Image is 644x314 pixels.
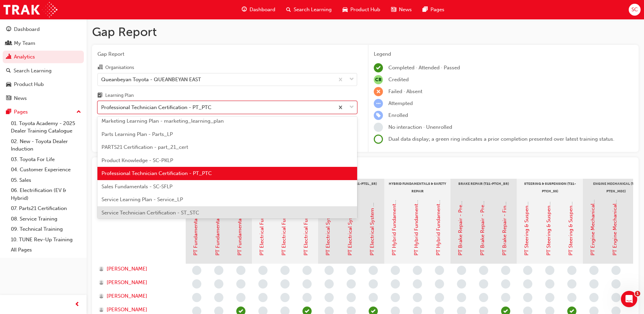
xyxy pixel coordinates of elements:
[374,123,383,132] span: learningRecordVerb_NONE-icon
[302,266,312,275] span: learningRecordVerb_NONE-icon
[214,266,223,275] span: learningRecordVerb_NONE-icon
[325,293,334,302] span: learningRecordVerb_NONE-icon
[8,118,84,136] a: 01. Toyota Academy - 2025 Dealer Training Catalogue
[413,266,422,275] span: learningRecordVerb_NONE-icon
[388,100,413,106] span: Attempted
[388,88,422,94] span: Failed · Absent
[517,179,583,196] div: Steering & Suspension (T21-PTCH_SS)
[236,279,245,289] span: learningRecordVerb_NONE-icon
[523,266,532,275] span: learningRecordVerb_NONE-icon
[102,210,199,216] span: Service Technician Certification - ST_STC
[391,266,400,275] span: learningRecordVerb_NONE-icon
[567,266,576,275] span: learningRecordVerb_NONE-icon
[101,104,211,111] div: Professional Technician Certification - PT_PTC
[399,6,412,14] span: News
[635,291,640,296] span: 1
[8,154,84,165] a: 03. Toyota For Life
[97,93,103,99] span: learningplan-icon
[457,191,463,256] a: PT Brake Repair - Pre-Read
[523,293,532,302] span: learningRecordVerb_NONE-icon
[3,51,84,63] a: Analytics
[214,293,223,302] span: learningRecordVerb_NONE-icon
[6,82,11,88] span: car-icon
[8,203,84,214] a: 07. Parts21 Certification
[302,293,312,302] span: learningRecordVerb_NONE-icon
[501,266,510,275] span: learningRecordVerb_NONE-icon
[102,196,183,203] span: Service Learning Plan - Service_LP
[337,3,386,17] a: car-iconProduct Hub
[391,5,396,14] span: news-icon
[14,39,35,47] div: My Team
[413,293,422,302] span: learningRecordVerb_NONE-icon
[391,293,400,302] span: learningRecordVerb_NONE-icon
[76,108,81,117] span: up-icon
[192,266,201,275] span: learningRecordVerb_NONE-icon
[435,266,444,275] span: learningRecordVerb_NONE-icon
[258,266,268,275] span: learningRecordVerb_NONE-icon
[8,214,84,224] a: 08. Service Training
[3,65,84,77] a: Search Learning
[3,92,84,105] a: News
[101,75,201,83] div: Queanbeyan Toyota - QUEANBEYAN EAST
[417,3,450,17] a: pages-iconPages
[3,78,84,91] a: Product Hub
[545,293,554,302] span: learningRecordVerb_NONE-icon
[374,75,383,84] span: null-icon
[281,3,337,17] a: search-iconSearch Learning
[236,293,245,302] span: learningRecordVerb_NONE-icon
[258,279,268,289] span: learningRecordVerb_NONE-icon
[280,293,290,302] span: learningRecordVerb_NONE-icon
[369,146,375,256] a: PT Electrical System Repair - Final Assessment
[501,279,510,289] span: learningRecordVerb_NONE-icon
[568,151,574,256] a: PT Steering & Suspension - Final Assessment
[479,293,488,302] span: learningRecordVerb_NONE-icon
[457,293,466,302] span: learningRecordVerb_NONE-icon
[75,300,80,309] span: prev-icon
[450,179,517,196] div: Brake Repair (T21-PTCH_BR)
[8,175,84,186] a: 05. Sales
[6,109,11,115] span: pages-icon
[388,112,408,118] span: Enrolled
[107,292,147,300] span: [PERSON_NAME]
[567,279,576,289] span: learningRecordVerb_NONE-icon
[102,170,212,176] span: Professional Technician Certification - PT_PTC
[343,5,348,14] span: car-icon
[545,279,554,289] span: learningRecordVerb_NONE-icon
[105,92,134,99] div: Learning Plan
[374,99,383,108] span: learningRecordVerb_ATTEMPT-icon
[14,67,52,75] div: Search Learning
[99,292,179,300] a: [PERSON_NAME]
[423,5,428,14] span: pages-icon
[374,50,633,58] div: Legend
[479,157,485,256] a: PT Brake Repair - Pre-Course Assessment
[347,279,356,289] span: learningRecordVerb_NONE-icon
[8,136,84,154] a: 02. New - Toyota Dealer Induction
[388,124,452,130] span: No interaction · Unenrolled
[611,279,621,289] span: learningRecordVerb_NONE-icon
[347,266,356,275] span: learningRecordVerb_NONE-icon
[413,279,422,289] span: learningRecordVerb_NONE-icon
[280,279,290,289] span: learningRecordVerb_NONE-icon
[435,293,444,302] span: learningRecordVerb_NONE-icon
[479,266,488,275] span: learningRecordVerb_NONE-icon
[457,266,466,275] span: learningRecordVerb_NONE-icon
[8,185,84,203] a: 06. Electrification (EV & Hybrid)
[430,6,444,14] span: Pages
[589,266,599,275] span: learningRecordVerb_NONE-icon
[102,131,173,137] span: Parts Learning Plan - Parts_LP
[107,306,147,314] span: [PERSON_NAME]
[8,245,84,255] a: All Pages
[99,279,179,286] a: [PERSON_NAME]
[523,169,530,256] a: PT Steering & Suspension - Pre-Read
[386,3,417,17] a: news-iconNews
[3,23,84,36] a: Dashboard
[6,27,11,33] span: guage-icon
[589,293,599,302] span: learningRecordVerb_NONE-icon
[250,6,275,14] span: Dashboard
[102,118,224,124] span: Marketing Learning Plan - marketing_learning_plan
[102,184,172,190] span: Sales Fundamentals - SC-SFLP
[3,106,84,118] button: Pages
[3,37,84,50] a: My Team
[286,5,291,14] span: search-icon
[350,6,380,14] span: Product Hub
